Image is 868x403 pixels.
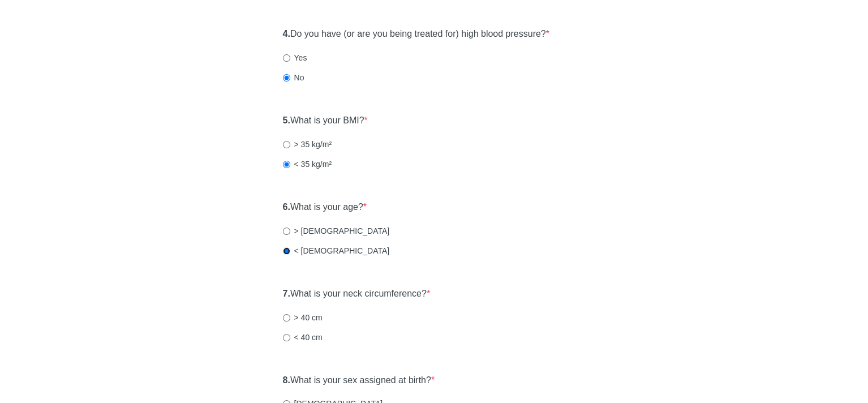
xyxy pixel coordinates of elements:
[283,225,390,237] label: > [DEMOGRAPHIC_DATA]
[283,374,435,387] label: What is your sex assigned at birth?
[283,54,290,62] input: Yes
[283,52,307,63] label: Yes
[283,334,290,341] input: < 40 cm
[283,288,431,301] label: What is your neck circumference?
[283,161,290,168] input: < 35 kg/m²
[283,375,290,385] strong: 8.
[283,115,290,125] strong: 5.
[283,289,290,298] strong: 7.
[283,74,290,82] input: No
[283,141,290,148] input: > 35 kg/m²
[283,139,332,150] label: > 35 kg/m²
[283,247,290,255] input: < [DEMOGRAPHIC_DATA]
[283,314,290,321] input: > 40 cm
[283,245,390,256] label: < [DEMOGRAPHIC_DATA]
[283,29,290,38] strong: 4.
[283,202,290,212] strong: 6.
[283,28,549,41] label: Do you have (or are you being treated for) high blood pressure?
[283,201,367,214] label: What is your age?
[283,158,332,170] label: < 35 kg/m²
[283,228,290,235] input: > [DEMOGRAPHIC_DATA]
[283,312,323,323] label: > 40 cm
[283,332,323,343] label: < 40 cm
[283,114,368,127] label: What is your BMI?
[283,72,304,83] label: No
